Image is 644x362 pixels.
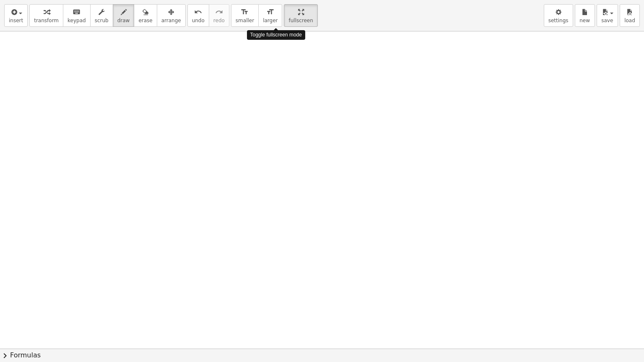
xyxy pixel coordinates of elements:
[95,18,109,23] span: scrub
[138,18,152,23] span: erase
[288,18,313,23] span: fullscreen
[236,18,254,23] span: smaller
[247,30,305,40] div: Toggle fullscreen mode
[266,7,274,17] i: format_size
[231,4,259,27] button: format_sizesmaller
[597,4,618,27] button: save
[548,18,569,23] span: settings
[258,4,282,27] button: format_sizelarger
[575,4,595,27] button: new
[241,7,249,17] i: format_size
[620,4,640,27] button: load
[284,4,317,27] button: fullscreen
[213,18,225,23] span: redo
[579,18,590,23] span: new
[157,4,186,27] button: arrange
[73,7,80,17] i: keyboard
[9,18,23,23] span: insert
[194,7,202,17] i: undo
[90,4,113,27] button: scrub
[117,18,130,23] span: draw
[624,18,635,23] span: load
[209,4,229,27] button: redoredo
[215,7,223,17] i: redo
[63,4,91,27] button: keyboardkeypad
[263,18,278,23] span: larger
[187,4,209,27] button: undoundo
[29,4,63,27] button: transform
[34,18,59,23] span: transform
[544,4,573,27] button: settings
[192,18,205,23] span: undo
[113,4,135,27] button: draw
[4,4,28,27] button: insert
[601,18,613,23] span: save
[161,18,181,23] span: arrange
[134,4,157,27] button: erase
[68,18,86,23] span: keypad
